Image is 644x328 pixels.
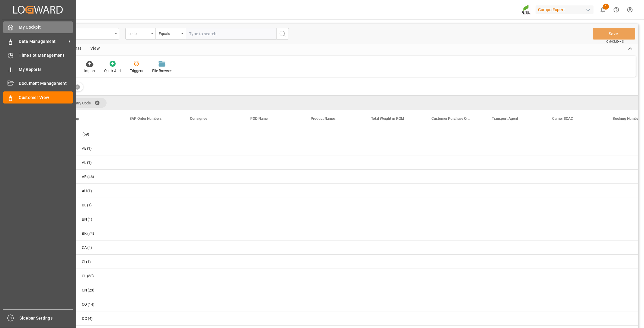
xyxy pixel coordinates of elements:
[19,66,73,73] span: My Reports
[19,24,73,30] span: My Cockpit
[88,312,93,326] span: (4)
[104,68,121,74] div: Quick Add
[311,116,335,121] span: Product Names
[19,52,73,59] span: Timeslot Management
[152,68,172,74] div: File Browser
[86,44,104,54] div: View
[371,116,404,121] span: Total Weight in KGM
[87,269,94,283] span: (53)
[186,28,276,40] input: Type to search
[88,298,95,311] span: (14)
[522,5,531,15] img: Screenshot%202023-09-29%20at%2010.02.21.png_1712312052.png
[82,227,87,240] div: BR
[3,91,73,103] a: Customer View
[82,156,86,170] div: AL
[82,312,87,326] div: DO
[129,30,149,37] div: code
[87,170,94,184] span: (46)
[87,227,94,240] span: (74)
[75,84,80,90] div: ✕
[88,283,95,297] span: (23)
[596,3,610,17] button: show 1 new notifications
[536,5,594,14] div: Compo Expert
[3,63,73,75] a: My Reports
[19,94,73,101] span: Customer View
[190,116,207,121] span: Consignee
[536,4,596,15] button: Compo Expert
[82,283,87,297] div: CN
[3,21,73,33] a: My Cockpit
[87,156,92,170] span: (1)
[130,116,162,121] span: SAP Order Numbers
[130,68,143,74] div: Triggers
[87,184,92,198] span: (1)
[610,3,623,17] button: Help Center
[82,255,85,269] div: CI
[19,38,67,45] span: Data Management
[155,28,186,40] button: open menu
[82,184,87,198] div: AU
[552,116,573,121] span: Carrier SCAC
[19,80,73,87] span: Document Management
[125,28,155,40] button: open menu
[3,49,73,61] a: Timeslot Management
[250,116,268,121] span: POD Name
[82,269,86,283] div: CL
[492,116,518,121] span: Transport Agent
[87,142,92,155] span: (1)
[82,198,86,212] div: BE
[431,116,472,121] span: Customer Purchase Order Numbers
[82,127,89,141] span: (69)
[20,315,74,321] span: Sidebar Settings
[606,39,624,44] span: Ctrl/CMD + S
[603,4,609,10] span: 1
[87,198,92,212] span: (1)
[276,28,289,40] button: search button
[88,212,92,226] span: (1)
[82,298,87,311] div: CO
[82,212,87,226] div: BN
[613,116,640,121] span: Booking Number
[593,28,635,40] button: Save
[82,142,86,155] div: AE
[159,30,179,37] div: Equals
[82,170,87,184] div: AR
[82,241,87,255] div: CA
[87,241,92,255] span: (4)
[3,78,73,89] a: Document Management
[84,68,95,74] div: Import
[86,255,91,269] span: (1)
